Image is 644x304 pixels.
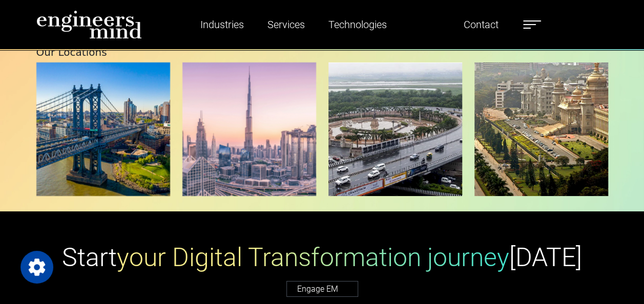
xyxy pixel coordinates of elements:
a: Technologies [324,13,391,36]
a: Contact [460,13,503,36]
img: gif [328,62,462,196]
a: Engage EM [286,281,358,297]
a: Services [263,13,309,36]
span: your Digital Transformation journey [117,243,509,272]
img: logo [36,10,142,39]
img: gif [474,62,608,196]
h1: Start [DATE] [62,242,582,273]
img: gif [182,62,316,196]
img: gif [36,62,170,196]
h5: Our Locations [36,46,608,58]
a: Industries [196,13,248,36]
